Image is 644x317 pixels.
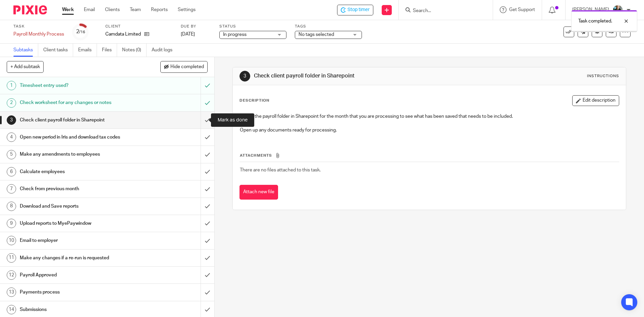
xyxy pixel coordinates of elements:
[239,185,278,200] button: Attach new file
[102,44,117,57] a: Files
[239,98,269,103] p: Description
[295,24,362,29] label: Tags
[7,167,16,176] div: 6
[337,5,373,15] div: Camdata Limited - Payroll Monthly Process
[178,6,196,13] a: Settings
[181,32,195,37] span: [DATE]
[13,5,47,14] img: Pixie
[181,24,211,29] label: Due by
[105,31,141,38] p: Camdata Limited
[223,32,247,37] span: In progress
[240,168,321,172] span: There are no files attached to this task.
[587,73,619,79] div: Instructions
[152,44,177,57] a: Audit logs
[20,218,136,228] h1: Upload reports to MyePaywindow
[43,44,73,57] a: Client tasks
[84,6,95,13] a: Email
[20,167,136,177] h1: Calculate employees
[7,98,16,108] div: 2
[240,113,619,120] p: Check the payroll folder in Sharepoint for the month that you are processing to see what has been...
[7,270,16,280] div: 12
[20,115,136,125] h1: Check client payroll folder in Sharepoint
[7,305,16,314] div: 14
[151,6,168,13] a: Reports
[7,150,16,159] div: 5
[20,98,136,108] h1: Check worksheet for any changes or notes
[612,5,623,15] img: nicky-partington.jpg
[7,61,44,72] button: + Add subtask
[20,149,136,159] h1: Make any amendments to employees
[20,270,136,280] h1: Payroll Approved
[105,6,120,13] a: Clients
[240,127,619,134] p: Open up any documents ready for processing.
[578,18,612,24] p: Task completed.
[7,219,16,228] div: 9
[240,154,272,157] span: Attachments
[20,253,136,263] h1: Make any changes if a re-run is requested
[7,236,16,245] div: 10
[160,61,208,72] button: Hide completed
[219,24,286,29] label: Status
[20,184,136,194] h1: Check from previous month
[299,32,334,37] span: No tags selected
[7,115,16,125] div: 3
[7,133,16,142] div: 4
[20,132,136,142] h1: Open new period in Iris and download tax codes
[78,44,97,57] a: Emails
[20,305,136,315] h1: Submissions
[7,202,16,211] div: 8
[105,24,172,29] label: Client
[79,30,85,34] small: /16
[62,6,74,13] a: Work
[7,81,16,90] div: 1
[13,31,64,38] div: Payroll Monthly Process
[122,44,147,57] a: Notes (0)
[20,81,136,91] h1: Timesheet entry used?
[20,201,136,211] h1: Download and Save reports
[13,44,38,57] a: Subtasks
[76,28,85,36] div: 2
[20,235,136,246] h1: Email to employer
[20,287,136,297] h1: Payments process
[7,184,16,194] div: 7
[7,253,16,263] div: 11
[170,64,204,70] span: Hide completed
[130,6,141,13] a: Team
[572,95,619,106] button: Edit description
[254,72,444,80] h1: Check client payroll folder in Sharepoint
[7,287,16,297] div: 13
[13,24,64,29] label: Task
[239,71,250,82] div: 3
